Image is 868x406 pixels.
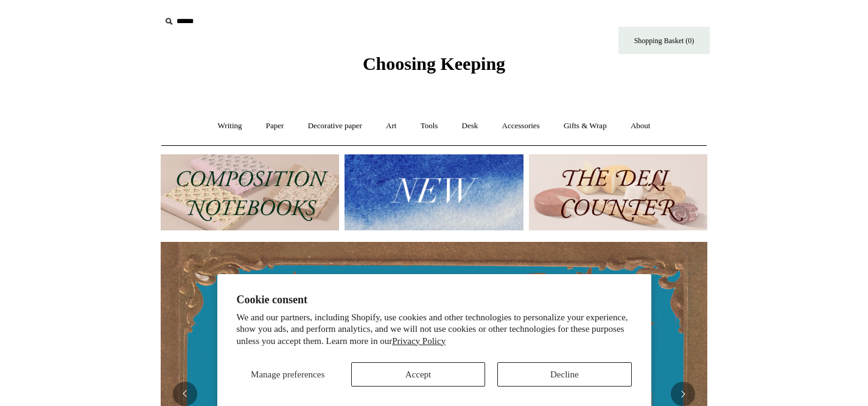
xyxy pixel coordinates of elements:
img: New.jpg__PID:f73bdf93-380a-4a35-bcfe-7823039498e1 [345,154,523,230]
button: Previous [173,382,197,406]
p: We and our partners, including Shopify, use cookies and other technologies to personalize your ex... [237,312,632,348]
a: Gifts & Wrap [553,110,618,142]
a: Art [375,110,407,142]
a: Tools [410,110,449,142]
button: Next [671,382,695,406]
img: The Deli Counter [529,154,707,230]
img: 202302 Composition ledgers.jpg__PID:69722ee6-fa44-49dd-a067-31375e5d54ec [161,154,339,230]
a: Privacy Policy [392,336,446,346]
button: Accept [351,362,485,387]
a: Desk [451,110,489,142]
span: Choosing Keeping [363,53,505,74]
a: Choosing Keeping [363,63,505,72]
a: Decorative paper [297,110,373,142]
a: Accessories [491,110,551,142]
a: About [620,110,662,142]
button: Manage preferences [237,362,339,387]
a: Shopping Basket (0) [618,27,710,54]
h2: Cookie consent [237,294,632,306]
span: Manage preferences [251,370,324,379]
a: Paper [255,110,295,142]
a: Writing [207,110,253,142]
button: Decline [497,362,631,387]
